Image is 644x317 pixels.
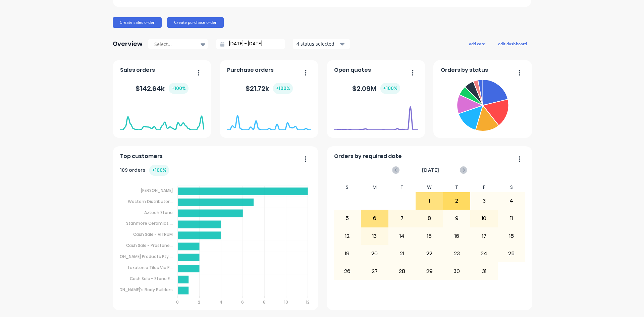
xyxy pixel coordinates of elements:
button: add card [465,39,490,48]
button: edit dashboard [494,39,531,48]
div: 26 [334,263,361,279]
div: 4 status selected [297,40,339,47]
div: 12 [334,228,361,245]
div: 25 [498,245,525,262]
div: 10 [471,210,497,227]
tspan: Cash Sale - Prostone... [126,243,173,248]
div: + 100 % [149,165,169,176]
div: 23 [443,245,470,262]
div: 30 [443,263,470,279]
div: M [361,182,388,192]
div: F [470,182,498,192]
div: + 100 % [169,83,189,94]
tspan: 12 [306,299,310,305]
tspan: Aztech Stone [144,209,173,215]
span: Orders by status [441,66,488,74]
div: 29 [416,263,443,279]
div: 8 [416,210,443,227]
button: Create purchase order [167,17,224,28]
div: 24 [471,245,497,262]
tspan: Stanmore Ceramics ... [126,220,173,226]
tspan: 10 [284,299,288,305]
div: S [334,182,361,192]
div: 31 [471,263,497,279]
div: 14 [389,228,416,245]
div: 19 [334,245,361,262]
div: 1 [416,193,443,209]
div: 27 [361,263,388,279]
div: 22 [416,245,443,262]
div: 5 [334,210,361,227]
div: $ 2.09M [352,83,400,94]
tspan: [PERSON_NAME]'s Body Builders [108,287,173,293]
div: S [498,182,525,192]
tspan: [PERSON_NAME] Products Pty ... [109,254,173,259]
tspan: Cash Sale - Stone E... [130,276,173,281]
div: $ 21.72k [246,83,293,94]
div: 17 [471,228,497,245]
div: 109 orders [120,165,169,176]
span: Open quotes [334,66,371,74]
div: + 100 % [380,83,400,94]
div: 6 [361,210,388,227]
div: $ 142.64k [136,83,189,94]
div: 7 [389,210,416,227]
div: 28 [389,263,416,279]
div: 9 [443,210,470,227]
div: 2 [443,193,470,209]
div: 15 [416,228,443,245]
div: T [443,182,471,192]
div: 16 [443,228,470,245]
div: T [388,182,416,192]
tspan: Cash Sale - VITRUM [133,231,173,237]
tspan: 2 [198,299,200,305]
span: [DATE] [422,166,439,174]
tspan: 8 [263,299,266,305]
div: 11 [498,210,525,227]
span: Purchase orders [227,66,274,74]
div: 13 [361,228,388,245]
tspan: 6 [241,299,244,305]
tspan: Western Distributor... [128,199,173,204]
div: 4 [498,193,525,209]
div: 21 [389,245,416,262]
div: Overview [113,37,143,51]
div: 18 [498,228,525,245]
button: Create sales order [113,17,162,28]
div: 3 [471,193,497,209]
button: 4 status selected [293,39,350,49]
tspan: [PERSON_NAME] [141,188,173,193]
tspan: 4 [219,299,222,305]
span: Sales orders [120,66,155,74]
tspan: 0 [176,299,179,305]
div: + 100 % [273,83,293,94]
div: 20 [361,245,388,262]
div: W [416,182,443,192]
tspan: Lexatonia Tiles Vic P... [128,265,173,270]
